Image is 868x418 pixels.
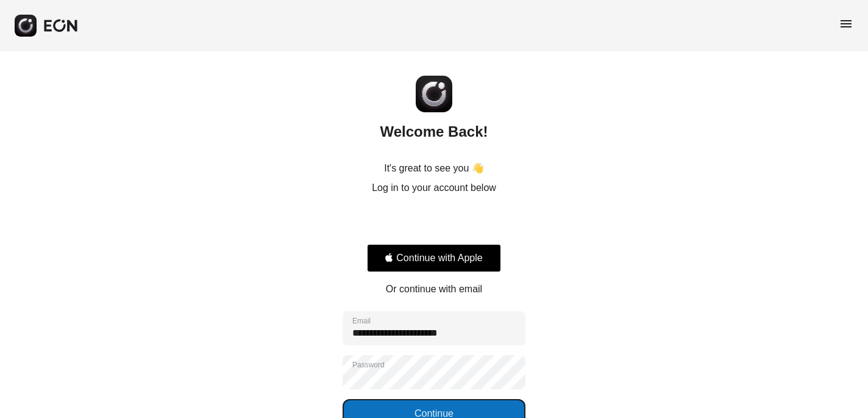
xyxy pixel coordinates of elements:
[352,360,385,370] label: Password
[839,16,853,31] span: menu
[367,244,501,272] button: Signin with apple ID
[372,181,496,195] p: Log in to your account below
[386,282,482,297] p: Or continue with email
[384,161,484,176] p: It's great to see you 👋
[361,209,507,236] iframe: Sign in with Google Button
[380,122,488,142] h2: Welcome Back!
[352,316,371,326] label: Email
